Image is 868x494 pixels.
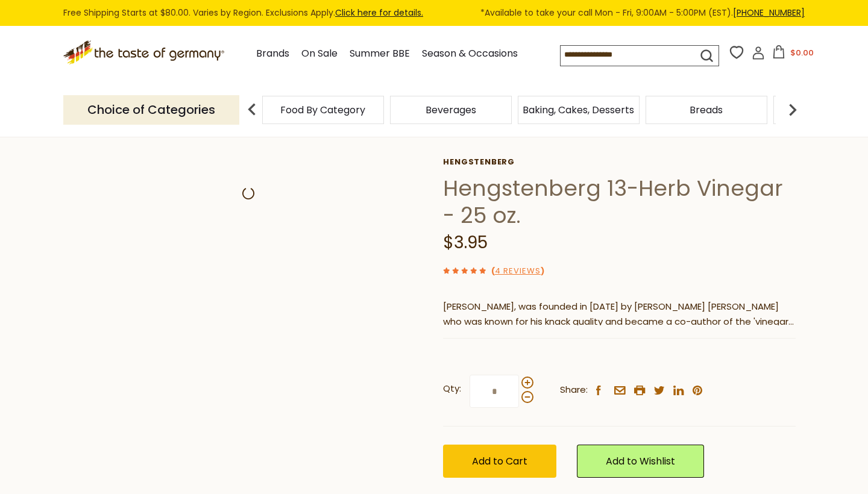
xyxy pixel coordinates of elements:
[443,175,796,229] h1: Hengstenberg 13-Herb Vinegar - 25 oz.
[790,47,814,58] span: $0.00
[63,6,805,20] div: Free Shipping Starts at $80.00. Varies by Region. Exclusions Apply.
[767,45,819,63] button: $0.00
[443,231,488,254] span: $3.95
[350,46,410,62] a: Summer BBE
[301,46,338,62] a: On Sale
[560,383,588,398] span: Share:
[443,299,796,330] p: [PERSON_NAME], was founded in [DATE] by [PERSON_NAME] [PERSON_NAME] who was known for his knack q...
[63,95,239,125] p: Choice of Categories
[491,265,544,277] span: ( )
[335,7,423,19] a: Click here for details.
[443,445,556,478] button: Add to Cart
[240,98,264,122] img: previous arrow
[577,445,704,478] a: Add to Wishlist
[470,375,519,408] input: Qty:
[443,157,796,167] a: Hengstenberg
[422,46,518,62] a: Season & Occasions
[426,105,476,114] a: Beverages
[781,98,805,122] img: next arrow
[690,105,723,114] a: Breads
[495,265,541,278] a: 4 Reviews
[280,105,365,114] a: Food By Category
[523,105,634,114] a: Baking, Cakes, Desserts
[443,381,461,396] strong: Qty:
[480,6,805,20] span: *Available to take your call Mon - Fri, 9:00AM - 5:00PM (EST).
[733,7,805,19] a: [PHONE_NUMBER]
[472,454,527,468] span: Add to Cart
[256,46,289,62] a: Brands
